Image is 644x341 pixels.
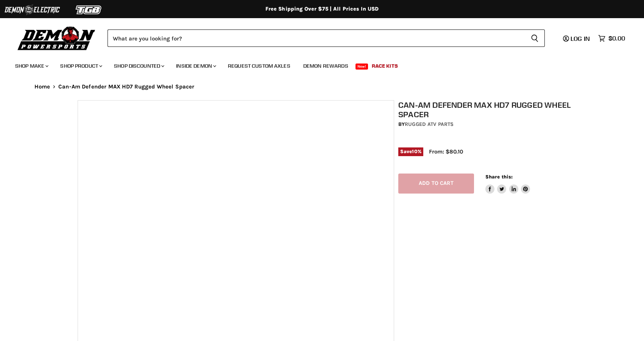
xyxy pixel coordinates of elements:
[9,58,53,74] a: Shop Make
[108,58,169,74] a: Shop Discounted
[560,35,594,42] a: Log in
[15,25,98,51] img: Demon Powersports
[19,84,625,90] nav: Breadcrumbs
[398,120,571,129] div: by
[298,58,354,74] a: Demon Rewards
[356,64,368,70] span: New!
[55,58,107,74] a: Shop Product
[594,33,629,44] a: $0.00
[170,58,221,74] a: Inside Demon
[366,58,404,74] a: Race Kits
[19,6,625,12] div: Free Shipping Over $75 | All Prices In USD
[34,84,50,90] a: Home
[405,121,454,127] a: Rugged ATV Parts
[485,174,530,194] aside: Share this:
[485,174,513,180] span: Share this:
[608,35,625,42] span: $0.00
[222,58,296,74] a: Request Custom Axles
[429,148,463,155] span: From: $80.10
[9,55,623,74] ul: Main menu
[412,149,417,154] span: 10
[108,29,545,47] form: Product
[61,3,117,17] img: TGB Logo 2
[4,3,61,17] img: Demon Electric Logo 2
[58,84,194,90] span: Can-Am Defender MAX HD7 Rugged Wheel Spacer
[108,29,525,47] input: Search
[398,100,571,119] h1: Can-Am Defender MAX HD7 Rugged Wheel Spacer
[571,35,590,42] span: Log in
[525,29,545,47] button: Search
[398,147,423,156] span: Save %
